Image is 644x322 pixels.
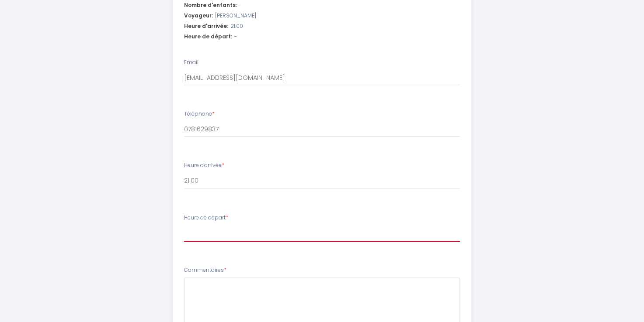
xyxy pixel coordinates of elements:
label: Téléphone [184,110,215,118]
span: - [234,33,237,41]
span: Heure d'arrivée: [184,22,228,31]
label: Heure d'arrivée [184,161,224,170]
label: Commentaires [184,266,226,274]
label: Heure de départ [184,214,228,222]
span: Nombre d'enfants: [184,1,237,10]
label: Email [184,58,198,67]
span: [PERSON_NAME] [215,12,256,20]
span: - [239,1,242,10]
span: Heure de départ: [184,33,232,41]
span: Voyageur: [184,12,213,20]
span: 21:00 [230,22,243,31]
